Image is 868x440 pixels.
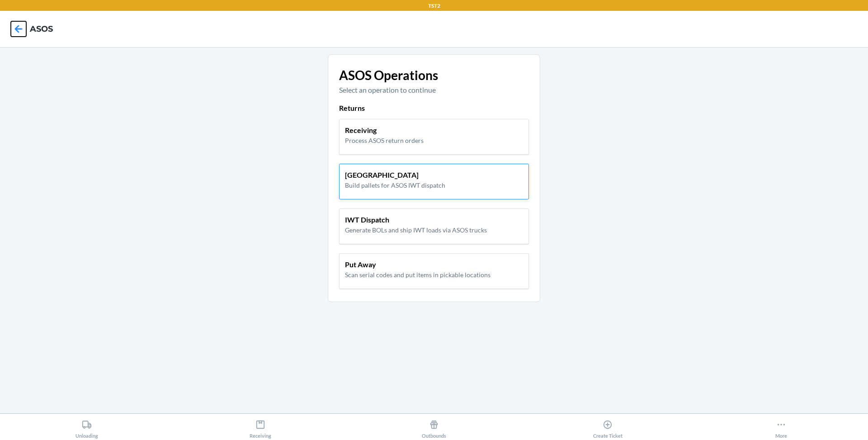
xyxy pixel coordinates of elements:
p: Returns [339,103,529,114]
div: Outbounds [422,416,446,439]
p: Scan serial codes and put items in pickable locations [345,270,491,279]
div: Unloading [75,416,98,439]
p: Build pallets for ASOS IWT dispatch [345,180,445,190]
div: Create Ticket [593,416,623,439]
p: ASOS Operations [339,66,529,85]
p: Select an operation to continue [339,85,529,95]
h4: ASOS [30,23,53,35]
p: Generate BOLs and ship IWT loads via ASOS trucks [345,225,487,235]
button: Outbounds [347,414,521,439]
p: Put Away [345,259,491,270]
div: More [775,416,787,439]
button: Receiving [174,414,347,439]
div: Receiving [250,416,271,439]
p: TST2 [428,2,440,10]
button: Create Ticket [521,414,694,439]
button: More [694,414,868,439]
p: Process ASOS return orders [345,136,424,145]
p: [GEOGRAPHIC_DATA] [345,170,445,180]
p: Receiving [345,125,424,136]
p: IWT Dispatch [345,214,487,225]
